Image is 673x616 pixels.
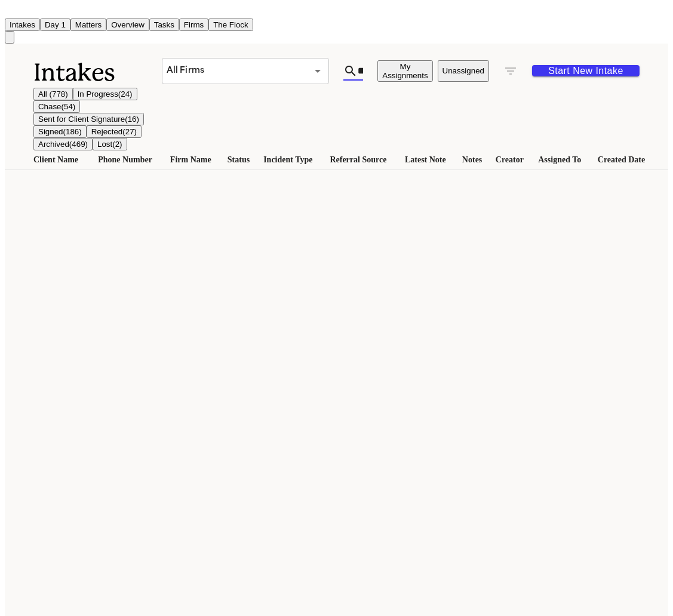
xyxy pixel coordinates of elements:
div: Incident Type [263,155,320,165]
div: Creator [496,155,528,165]
button: Lost(2) [93,138,127,150]
button: Rejected(27) [87,125,142,138]
a: Tasks [149,19,179,29]
button: Chase(54) [33,100,80,113]
div: Client Name [33,155,88,165]
div: Notes [462,155,486,165]
button: Day 1 [40,19,70,31]
button: Unassigned [438,60,489,82]
button: Start New Intake [532,65,640,76]
img: Finch Logo [5,5,19,16]
div: Latest Note [405,155,453,165]
div: Status [228,155,254,165]
a: Firms [179,19,208,29]
a: Matters [70,19,106,29]
button: The Flock [208,19,253,31]
button: Tasks [149,19,179,31]
button: Sent for Client Signature(16) [33,113,144,125]
button: Firms [179,19,208,31]
button: Overview [106,19,149,31]
h1: Intakes [33,58,162,88]
a: Home [5,8,19,18]
a: Day 1 [40,19,70,29]
button: Intakes [5,19,40,31]
div: Firm Name [170,155,218,165]
button: Matters [70,19,106,31]
a: The Flock [208,19,253,29]
div: Referral Source [330,155,395,165]
button: Signed(186) [33,125,87,138]
button: In Progress(24) [73,88,137,100]
a: Intakes [5,19,40,29]
div: Phone Number [98,155,161,165]
button: All (778) [33,88,73,100]
span: All Firms [167,66,204,75]
div: Assigned To [538,155,588,165]
div: Created Date [598,155,653,165]
button: My Assignments [377,60,432,82]
a: Overview [106,19,149,29]
button: Archived(469) [33,138,93,150]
